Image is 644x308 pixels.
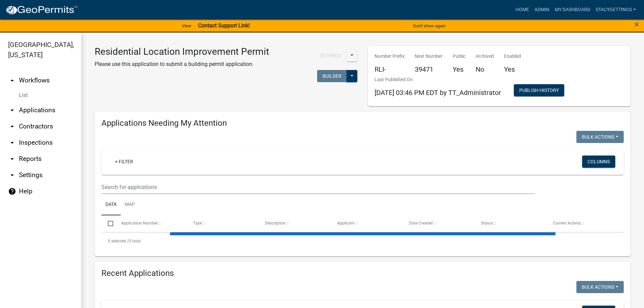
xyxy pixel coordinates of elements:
[101,194,121,216] a: Data
[375,53,405,60] p: Number Prefix
[504,65,521,73] h5: Yes
[8,106,16,114] i: arrow_drop_down
[331,215,403,232] datatable-header-cell: Applicant
[101,233,624,250] div: 0 total
[410,20,448,31] button: Don't show again
[375,65,405,73] h5: RLI-
[635,20,639,28] button: Close
[337,221,355,226] span: Applicant
[582,156,615,168] button: Columns
[514,84,564,96] button: Publish History
[259,215,331,232] datatable-header-cell: Description
[121,194,139,216] a: Map
[403,215,475,232] datatable-header-cell: Date Created
[314,49,347,62] button: Settings
[179,20,194,31] a: View
[476,53,494,60] p: Archived
[95,60,269,68] p: Please use this application to submit a building permit application.
[504,53,521,60] p: Enabled
[476,65,494,73] h5: No
[108,239,129,243] span: 0 selected /
[8,122,16,131] i: arrow_drop_down
[552,3,593,16] a: My Dashboard
[635,20,639,29] span: ×
[317,70,347,82] button: Builder
[8,76,16,85] i: arrow_drop_up
[453,53,466,60] p: Public
[513,3,532,16] a: Home
[101,268,624,278] h4: Recent Applications
[409,221,433,226] span: Date Created
[8,155,16,163] i: arrow_drop_down
[8,171,16,179] i: arrow_drop_down
[415,65,443,73] h5: 39471
[193,221,202,226] span: Type
[453,65,466,73] h5: Yes
[101,215,114,232] datatable-header-cell: Select
[8,139,16,147] i: arrow_drop_down
[532,3,552,16] a: Admin
[101,118,624,128] h4: Applications Needing My Attention
[514,88,564,93] wm-modal-confirm: Workflow Publish History
[375,89,501,97] span: [DATE] 03:46 PM EDT by TT_Administrator
[121,221,158,226] span: Application Number
[553,221,581,226] span: Current Activity
[114,215,186,232] datatable-header-cell: Application Number
[547,215,619,232] datatable-header-cell: Current Activity
[101,180,535,194] input: Search for applications
[8,187,16,195] i: help
[186,215,258,232] datatable-header-cell: Type
[481,221,493,226] span: Status
[95,46,269,57] h3: Residential Location Improvement Permit
[265,221,286,226] span: Description
[593,3,639,16] a: StacyGettings
[415,53,443,60] p: Next Number
[375,76,501,83] p: Last Published On
[110,156,139,168] a: + Filter
[576,281,624,293] button: Bulk Actions
[475,215,547,232] datatable-header-cell: Status
[198,22,250,29] strong: Contact Support Link!
[576,131,624,143] button: Bulk Actions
